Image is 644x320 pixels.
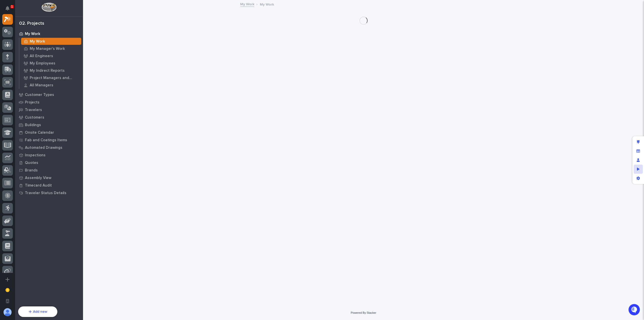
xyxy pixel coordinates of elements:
a: Travelers [15,106,83,114]
a: Powered By Stacker [351,311,376,314]
a: Onsite Calendar [15,129,83,136]
a: Fab and Coatings Items [15,136,83,144]
div: Start new chat [17,56,83,61]
p: Travelers [25,108,42,112]
div: Edit layout [634,137,643,147]
button: Notifications [2,3,13,14]
button: Add a new app... [2,274,13,285]
a: My Manager's Work [19,45,83,52]
p: Project Managers and Engineers [30,76,79,80]
a: My Indirect Reports [19,67,83,74]
a: 📖Help Docs [3,79,29,88]
div: 📖 [5,81,9,85]
a: Brands [15,166,83,174]
button: Add new [18,306,57,317]
div: Manage users [634,156,643,165]
p: Inspections [25,153,46,158]
p: My Employees [30,61,55,66]
p: All Engineers [30,54,53,58]
a: Inspections [15,151,83,159]
img: Workspace Logo [42,3,56,12]
p: All Managers [30,83,53,88]
a: Buildings [15,121,83,129]
a: All Engineers [19,52,83,59]
p: Quotes [25,161,38,165]
p: Assembly View [25,176,51,180]
a: My Work [15,30,83,38]
img: 1736555164131-43832dd5-751b-4058-ba23-39d91318e5a0 [5,56,14,65]
button: Open workspace settings [2,296,13,306]
a: My Work [240,1,254,7]
p: Brands [25,168,38,173]
a: Powered byPylon [35,93,61,97]
p: Fab and Coatings Items [25,138,67,143]
p: Buildings [25,123,41,127]
input: Clear [13,40,83,46]
p: My Indirect Reports [30,68,65,73]
p: Automated Drawings [25,146,62,150]
div: App settings [634,174,643,183]
p: My Work [260,1,274,7]
a: Timecard Audit [15,182,83,189]
a: Assembly View [15,174,83,182]
a: Quotes [15,159,83,166]
a: All Managers [19,82,83,89]
iframe: Open customer support [628,303,641,317]
button: Start new chat [86,57,92,63]
p: My Manager's Work [30,47,65,51]
div: 02. Projects [19,21,44,26]
div: Notifications1 [6,6,13,14]
p: Traveler Status Details [25,191,66,195]
a: Customer Types [15,91,83,98]
a: My Employees [19,60,83,67]
p: How can we help? [5,28,92,36]
a: Projects [15,98,83,106]
p: Customer Types [25,93,54,97]
button: users-avatar [2,307,13,317]
a: Automated Drawings [15,144,83,151]
p: Customers [25,115,44,120]
p: Projects [25,100,39,105]
p: My Work [30,39,45,44]
span: Help Docs [10,81,27,86]
p: Onsite Calendar [25,130,54,135]
p: Welcome 👋 [5,20,92,28]
img: Stacker [5,5,15,15]
p: 1 [11,5,13,8]
div: Manage fields and data [634,147,643,156]
p: My Work [25,32,40,36]
p: Timecard Audit [25,183,52,188]
a: Project Managers and Engineers [19,74,83,81]
a: Traveler Status Details [15,189,83,197]
div: Preview as [634,165,643,174]
div: We're offline, we will be back soon! [17,61,70,65]
span: Pylon [50,93,61,97]
a: My Work [19,38,83,45]
a: Customers [15,114,83,121]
